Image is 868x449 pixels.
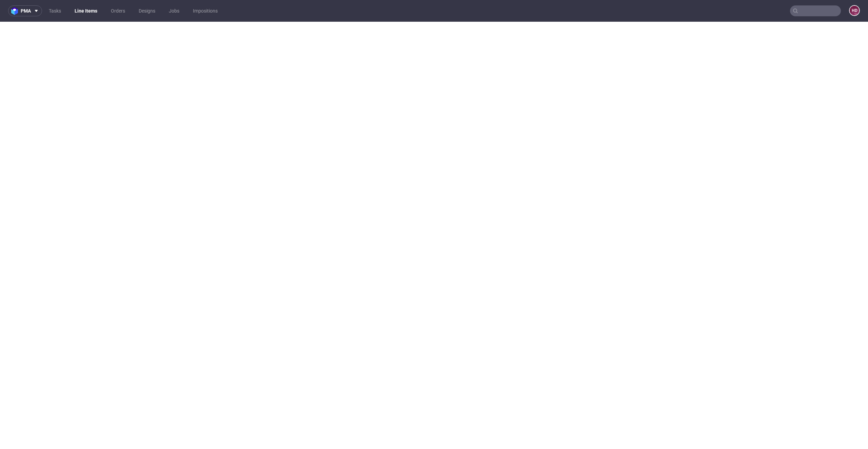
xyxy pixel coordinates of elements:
a: Designs [135,5,159,16]
a: Line Items [71,5,101,16]
figcaption: HD [850,6,859,15]
img: logo [11,7,21,15]
span: pma [21,8,31,13]
a: Orders [107,5,129,16]
a: Jobs [165,5,183,16]
a: Tasks [45,5,65,16]
a: Impositions [189,5,222,16]
button: pma [8,5,42,16]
